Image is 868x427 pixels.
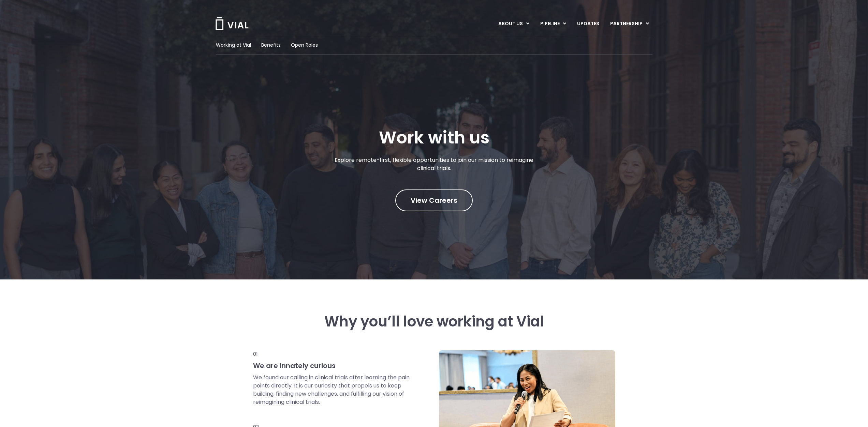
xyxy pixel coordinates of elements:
a: Working at Vial [216,42,251,49]
a: PARTNERSHIPMenu Toggle [605,18,654,30]
a: ABOUT USMenu Toggle [493,18,534,30]
a: Open Roles [291,42,318,49]
p: We found our calling in clinical trials after learning the pain points directly. It is our curios... [253,373,411,406]
span: View Careers [411,196,457,205]
h3: We are innately curious [253,361,411,370]
p: Explore remote-first, flexible opportunities to join our mission to reimagine clinical trials. [327,156,541,172]
img: Vial Logo [215,17,249,30]
a: UPDATES [572,18,604,30]
a: Benefits [261,42,281,49]
h3: Why you’ll love working at Vial [253,314,615,330]
a: View Careers [395,189,473,211]
p: 01. [253,350,411,358]
a: PIPELINEMenu Toggle [535,18,571,30]
h1: Work with us [379,128,489,148]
